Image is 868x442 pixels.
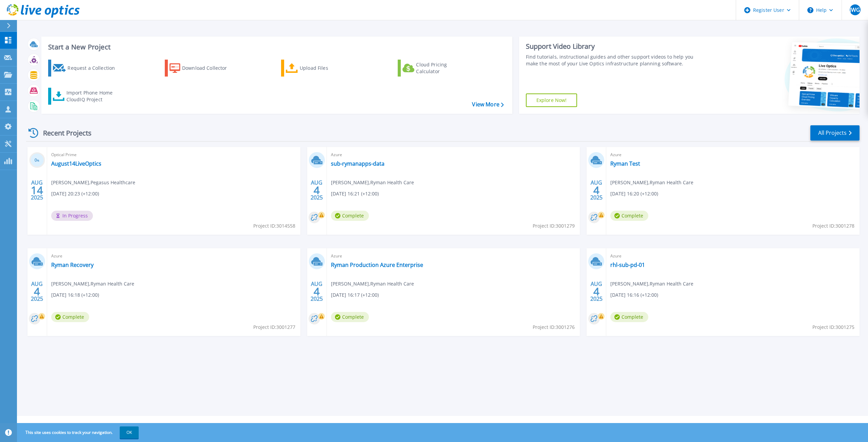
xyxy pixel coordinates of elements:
[331,280,414,288] span: [PERSON_NAME] , Ryman Health Care
[253,323,295,331] span: Project ID: 3001277
[416,61,470,75] div: Cloud Pricing Calculator
[51,291,99,299] span: [DATE] 16:18 (+12:00)
[610,252,855,260] span: Azure
[314,187,320,193] span: 4
[51,280,134,288] span: [PERSON_NAME] , Ryman Health Care
[810,125,860,141] a: All Projects
[533,222,575,230] span: Project ID: 3001279
[281,60,357,77] a: Upload Files
[610,190,658,197] span: [DATE] 16:20 (+12:00)
[165,60,240,77] a: Download Collector
[253,222,295,230] span: Project ID: 3014558
[310,279,323,304] div: AUG 2025
[331,252,576,260] span: Azure
[812,222,854,230] span: Project ID: 3001278
[66,89,119,103] div: Import Phone Home CloudIQ Project
[331,211,369,221] span: Complete
[331,190,379,197] span: [DATE] 16:21 (+12:00)
[610,312,648,322] span: Complete
[182,61,236,75] div: Download Collector
[526,42,702,51] div: Support Video Library
[472,101,504,108] a: View More
[331,179,414,186] span: [PERSON_NAME] , Ryman Health Care
[593,187,599,193] span: 4
[590,178,603,203] div: AUG 2025
[51,261,94,268] a: Ryman Recovery
[37,159,39,162] span: %
[331,261,423,268] a: Ryman Production Azure Enterprise
[398,60,473,77] a: Cloud Pricing Calculator
[610,151,855,159] span: Azure
[526,54,702,67] div: Find tutorials, instructional guides and other support videos to help you make the most of your L...
[310,178,323,203] div: AUG 2025
[300,61,354,75] div: Upload Files
[19,426,139,439] span: This site uses cookies to track your navigation.
[67,61,122,75] div: Request a Collection
[590,279,603,304] div: AUG 2025
[610,160,640,167] a: Ryman Test
[526,93,577,107] a: Explore Now!
[26,125,101,141] div: Recent Projects
[31,187,43,193] span: 14
[51,160,101,167] a: August14LiveOptics
[331,291,379,299] span: [DATE] 16:17 (+12:00)
[51,211,93,221] span: In Progress
[610,291,658,299] span: [DATE] 16:16 (+12:00)
[610,280,693,288] span: [PERSON_NAME] , Ryman Health Care
[48,60,124,77] a: Request a Collection
[331,160,384,167] a: sub-rymanapps-data
[51,190,99,197] span: [DATE] 20:23 (+12:00)
[610,179,693,186] span: [PERSON_NAME] , Ryman Health Care
[51,151,296,159] span: Optical Prime
[51,179,135,186] span: [PERSON_NAME] , Pegasus Healthcare
[48,43,504,51] h3: Start a New Project
[34,289,40,294] span: 4
[331,151,576,159] span: Azure
[51,312,89,322] span: Complete
[29,156,45,164] h3: 0
[120,426,139,439] button: OK
[850,7,860,13] span: JWG
[533,323,575,331] span: Project ID: 3001276
[610,211,648,221] span: Complete
[51,252,296,260] span: Azure
[31,178,43,203] div: AUG 2025
[31,279,43,304] div: AUG 2025
[610,261,645,268] a: rhl-sub-pd-01
[593,289,599,294] span: 4
[331,312,369,322] span: Complete
[314,289,320,294] span: 4
[812,323,854,331] span: Project ID: 3001275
